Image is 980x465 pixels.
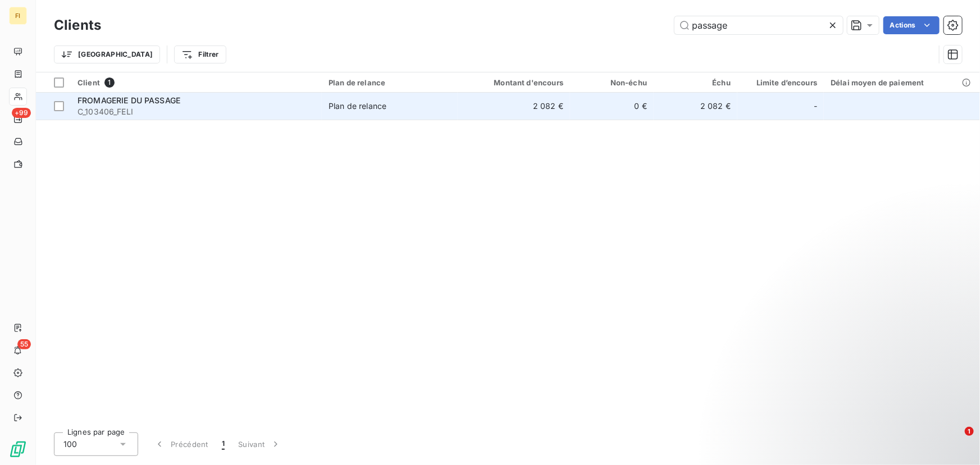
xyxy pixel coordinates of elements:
[147,432,215,456] button: Précédent
[174,45,226,63] button: Filtrer
[464,78,563,87] div: Montant d'encours
[78,95,180,105] span: FROMAGERIE DU PASSAGE
[942,427,969,454] iframe: Intercom live chat
[965,427,974,436] span: 1
[814,101,817,112] span: -
[329,78,451,87] div: Plan de relance
[654,93,737,120] td: 2 082 €
[831,78,973,87] div: Délai moyen de paiement
[222,439,225,450] span: 1
[17,339,31,349] span: 55
[577,78,647,87] div: Non-échu
[660,78,731,87] div: Échu
[9,440,27,458] img: Logo LeanPay
[231,432,288,456] button: Suivant
[329,101,386,112] div: Plan de relance
[54,15,101,35] h3: Clients
[12,108,31,118] span: +99
[744,78,817,87] div: Limite d’encours
[458,93,570,120] td: 2 082 €
[78,106,315,117] span: C_103406_FELI
[54,45,160,63] button: [GEOGRAPHIC_DATA]
[674,16,843,34] input: Rechercher
[78,78,100,87] span: Client
[63,439,77,450] span: 100
[570,93,654,120] td: 0 €
[104,77,115,88] span: 1
[215,432,231,456] button: 1
[9,7,27,25] div: FI
[755,356,980,435] iframe: Intercom notifications message
[883,16,940,34] button: Actions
